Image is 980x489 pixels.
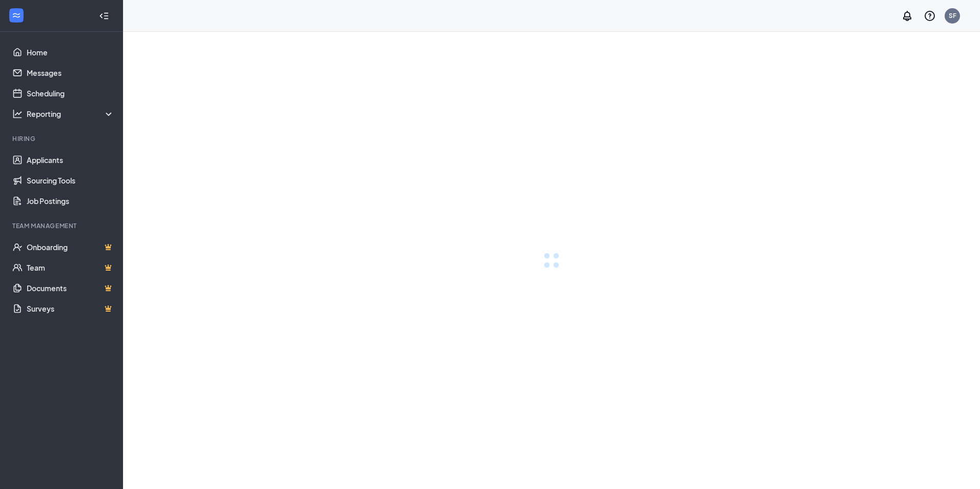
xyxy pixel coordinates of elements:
[949,11,956,20] div: SF
[12,109,23,119] svg: Analysis
[27,170,114,191] a: Sourcing Tools
[99,11,109,21] svg: Collapse
[12,134,112,143] div: Hiring
[27,150,114,170] a: Applicants
[27,278,114,298] a: DocumentsCrown
[27,237,114,257] a: OnboardingCrown
[27,42,114,63] a: Home
[901,10,913,22] svg: Notifications
[27,257,114,278] a: TeamCrown
[924,10,936,22] svg: QuestionInfo
[27,83,114,104] a: Scheduling
[12,221,112,230] div: Team Management
[27,191,114,211] a: Job Postings
[27,109,115,119] div: Reporting
[11,10,22,21] svg: WorkstreamLogo
[27,298,114,319] a: SurveysCrown
[27,63,114,83] a: Messages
